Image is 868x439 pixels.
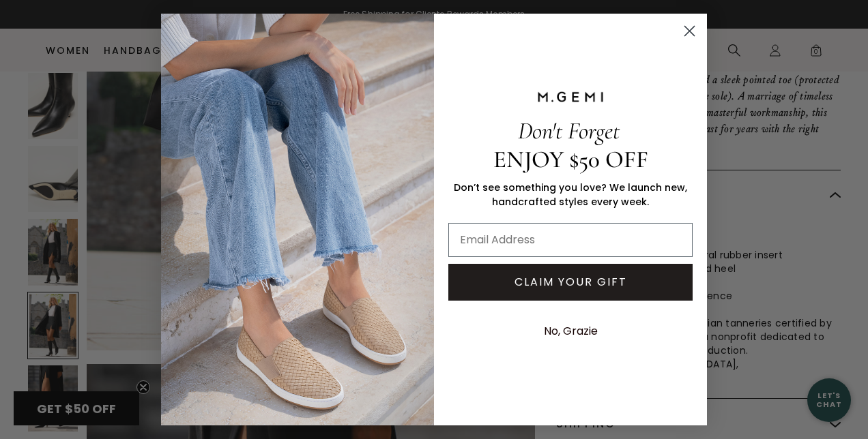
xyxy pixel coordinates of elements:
[537,314,605,348] button: No, Grazie
[454,181,687,209] span: Don’t see something you love? We launch new, handcrafted styles every week.
[493,145,648,174] span: ENJOY $50 OFF
[536,91,605,103] img: M.GEMI
[448,223,693,257] input: Email Address
[448,264,693,301] button: CLAIM YOUR GIFT
[161,14,434,425] img: M.Gemi
[518,117,620,145] span: Don't Forget
[678,19,701,43] button: Close dialog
